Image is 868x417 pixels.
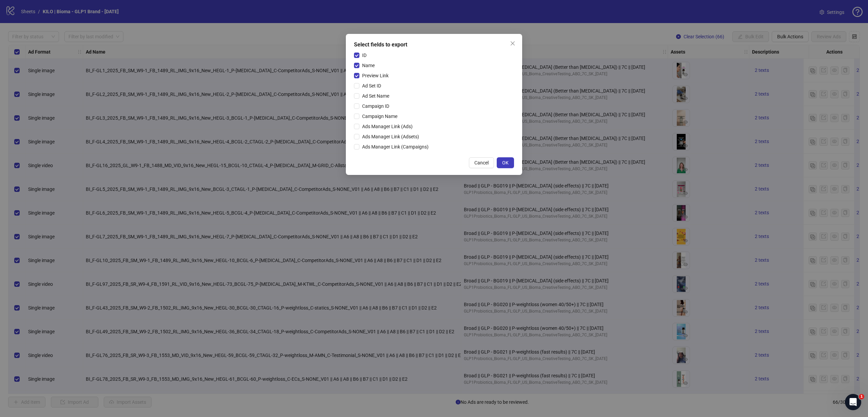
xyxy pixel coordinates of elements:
span: OK [502,160,509,165]
button: Close [507,38,518,49]
span: Ads Manager Link (Campaigns) [359,143,431,151]
button: OK [497,157,514,168]
span: Cancel [474,160,489,165]
span: 1 [859,394,864,399]
span: close [510,41,515,46]
span: Ad Set ID [359,82,384,90]
span: Ads Manager Link (Adsets) [359,133,422,140]
iframe: Intercom live chat [845,394,861,410]
span: Name [359,62,377,69]
span: Campaign Name [359,113,400,120]
span: ID [359,52,369,59]
span: Preview Link [359,72,391,79]
span: Ads Manager Link (Ads) [359,123,415,130]
span: Campaign ID [359,102,392,110]
span: Ad Set Name [359,92,392,100]
button: Cancel [469,157,494,168]
div: Select fields to export [354,41,514,49]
